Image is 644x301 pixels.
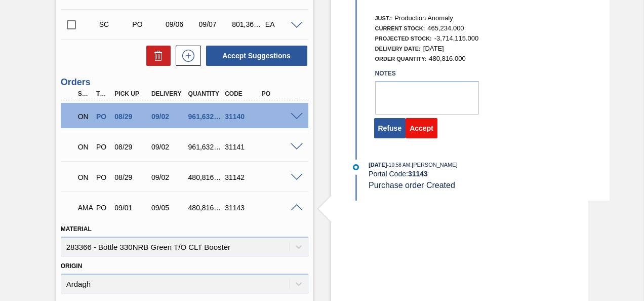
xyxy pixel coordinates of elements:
span: 465,234.000 [427,24,464,32]
div: PO [259,90,299,97]
button: Refuse [374,118,406,138]
div: 480,816.000 [186,173,225,181]
div: 09/02/2025 [149,143,188,151]
div: 31140 [222,112,262,121]
div: 09/06/2025 [163,20,198,28]
p: ON [78,112,90,121]
label: Notes [375,66,479,81]
div: Pick up [112,90,151,97]
div: EA [263,20,298,28]
div: 08/29/2025 [112,112,151,121]
div: Purchase order [94,173,111,181]
div: Step [75,90,93,97]
span: Delivery Date: [375,46,421,52]
div: 31143 [222,204,262,212]
div: Accept Suggestions [201,45,308,67]
label: Origin [61,262,83,270]
div: 09/02/2025 [149,173,188,181]
div: Suggestion Created [97,20,132,28]
label: Material [61,225,92,233]
div: Purchase order [94,204,111,212]
div: Awaiting Manager Approval [75,197,93,219]
span: Purchase order Created [369,181,455,190]
p: AMA [78,204,90,212]
div: Negotiating Order [75,136,93,158]
div: 801,360.000 [229,20,265,28]
img: atual [353,164,359,170]
div: Delivery [149,90,188,97]
div: 09/01/2025 [112,204,151,212]
p: ON [78,143,90,151]
div: 08/29/2025 [112,173,151,181]
div: Negotiating Order [75,166,93,189]
div: 08/29/2025 [112,143,151,151]
button: Accept Suggestions [206,46,307,66]
div: Type [94,90,111,97]
span: : [PERSON_NAME] [410,162,458,168]
span: Production Anomaly [394,14,453,22]
div: Code [222,90,262,97]
div: Purchase order [94,112,111,121]
div: Negotiating Order [75,105,93,128]
div: Delete Suggestions [141,46,171,66]
span: Just.: [375,15,392,21]
div: 31142 [222,173,262,181]
div: Purchase order [94,143,111,151]
span: - 10:58 AM [387,162,411,168]
div: 09/02/2025 [149,112,188,121]
div: 961,632.000 [186,112,225,121]
strong: 31143 [408,170,428,178]
div: 09/05/2025 [149,204,188,212]
span: Order Quantity: [375,56,427,62]
span: [DATE] [369,162,387,168]
span: Projected Stock: [375,35,432,42]
h3: Orders [61,77,308,88]
span: -3,714,115.000 [434,34,478,42]
div: 961,632.000 [186,143,225,151]
div: 09/07/2025 [196,20,232,28]
div: 480,816.000 [186,204,225,212]
span: [DATE] [423,45,444,52]
span: Current Stock: [375,25,425,31]
div: Purchase order [130,20,165,28]
div: Quantity [186,90,225,97]
p: ON [78,173,90,181]
div: New suggestion [171,46,201,66]
div: Portal Code: [369,170,609,178]
span: 480,816.000 [429,55,465,62]
div: 31141 [222,143,262,151]
button: Accept [406,118,437,138]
